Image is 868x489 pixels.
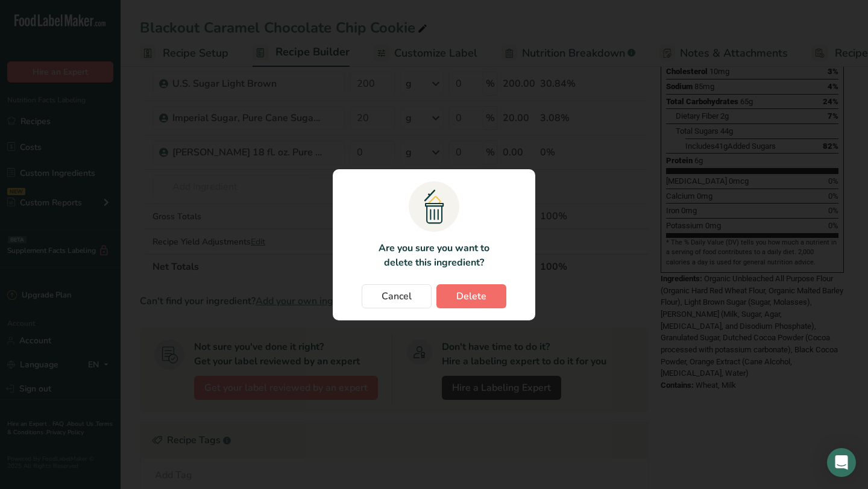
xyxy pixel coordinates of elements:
span: Delete [456,289,486,304]
span: Cancel [382,289,412,304]
div: Open Intercom Messenger [827,448,856,477]
button: Delete [436,284,506,308]
button: Cancel [362,284,432,308]
p: Are you sure you want to delete this ingredient? [371,241,496,270]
